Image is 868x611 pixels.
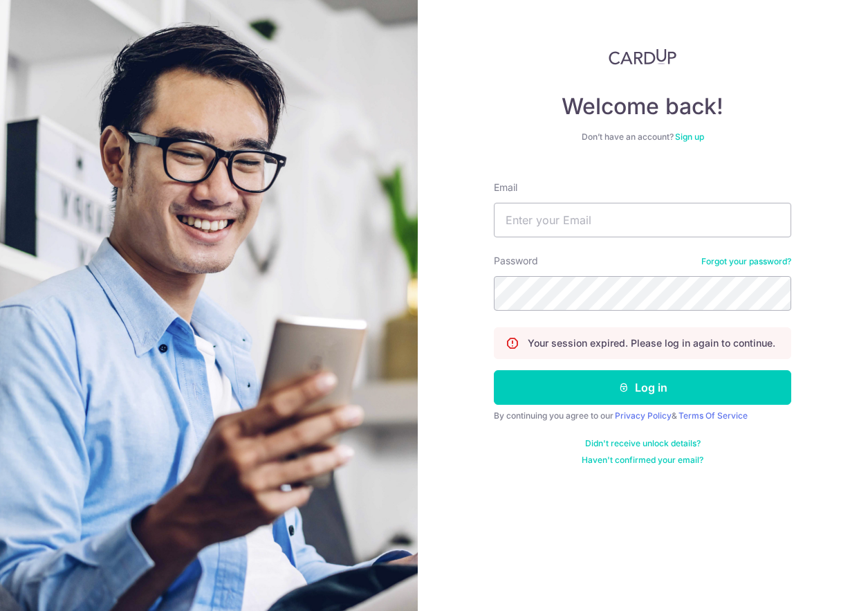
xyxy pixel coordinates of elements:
div: Don’t have an account? [494,131,791,143]
p: Your session expired. Please log in again to continue. [528,336,775,350]
a: Privacy Policy [615,410,672,421]
button: Log in [494,370,791,405]
a: Terms Of Service [678,410,748,421]
label: Email [494,181,517,194]
label: Password [494,254,538,268]
h4: Welcome back! [494,93,791,120]
a: Didn't receive unlock details? [585,438,701,449]
img: CardUp Logo [609,48,676,65]
a: Forgot your password? [701,256,791,267]
a: Haven't confirmed your email? [582,455,703,466]
a: Sign up [675,131,704,142]
div: By continuing you agree to our & [494,410,791,421]
input: Enter your Email [494,203,791,237]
